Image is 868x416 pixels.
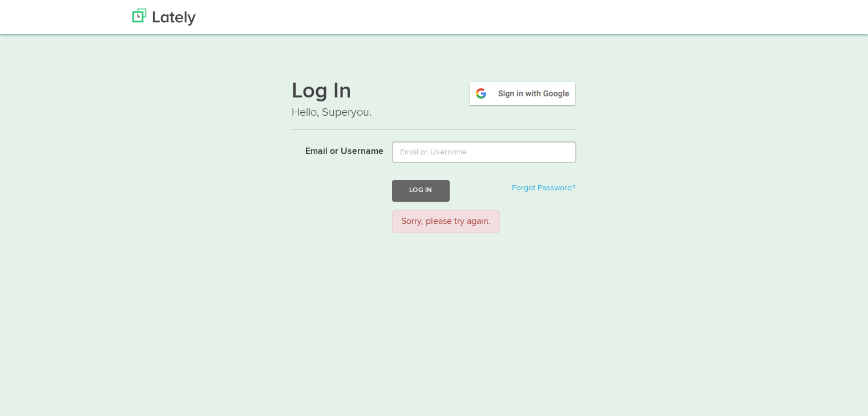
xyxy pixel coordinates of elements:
[392,141,576,163] input: Email or Username
[132,9,196,26] img: Lately
[292,80,577,104] h1: Log In
[468,80,577,107] img: google-signin.png
[292,104,577,121] p: Hello, Superyou.
[283,141,384,158] label: Email or Username
[392,180,449,201] button: Log In
[392,210,500,234] div: Sorry, please try again.
[512,184,575,192] a: Forgot Password?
